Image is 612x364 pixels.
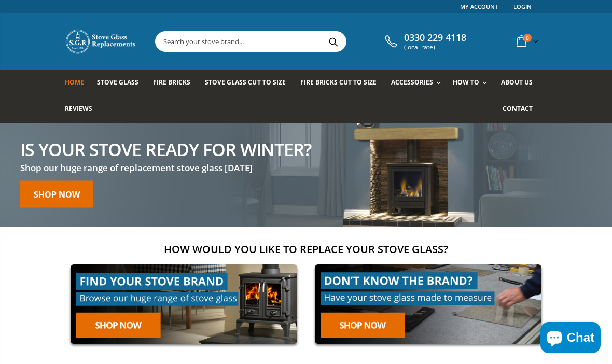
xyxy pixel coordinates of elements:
a: Shop now [20,180,93,207]
span: Stove Glass [97,78,138,87]
a: Fire Bricks Cut To Size [300,70,384,96]
h2: Is your stove ready for winter? [20,140,311,158]
a: Home [65,70,92,96]
a: Contact [503,96,540,123]
a: How To [453,70,492,96]
input: Search your stove brand... [156,32,441,51]
a: Accessories [391,70,446,96]
h2: How would you like to replace your stove glass? [65,242,547,256]
a: Stove Glass [97,70,146,96]
a: Reviews [65,96,100,123]
img: find-your-brand-cta_9b334d5d-5c94-48ed-825f-d7972bbdebd0.jpg [65,259,303,349]
img: Stove Glass Replacement [65,29,137,54]
span: Home [65,78,84,87]
a: Fire Bricks [153,70,198,96]
span: Fire Bricks Cut To Size [300,78,377,87]
a: About us [501,70,540,96]
button: Search [322,32,345,51]
span: Fire Bricks [153,78,190,87]
span: Accessories [391,78,433,87]
inbox-online-store-chat: Shopify online store chat [537,322,604,356]
span: Stove Glass Cut To Size [205,78,285,87]
img: made-to-measure-cta_2cd95ceb-d519-4648-b0cf-d2d338fdf11f.jpg [309,259,547,349]
span: How To [453,78,479,87]
span: About us [501,78,533,87]
a: Stove Glass Cut To Size [205,70,293,96]
span: 0 [523,34,532,42]
span: Reviews [65,104,92,113]
span: Contact [503,104,533,113]
a: 0 [512,31,540,51]
h3: Shop our huge range of replacement stove glass [DATE] [20,162,311,174]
